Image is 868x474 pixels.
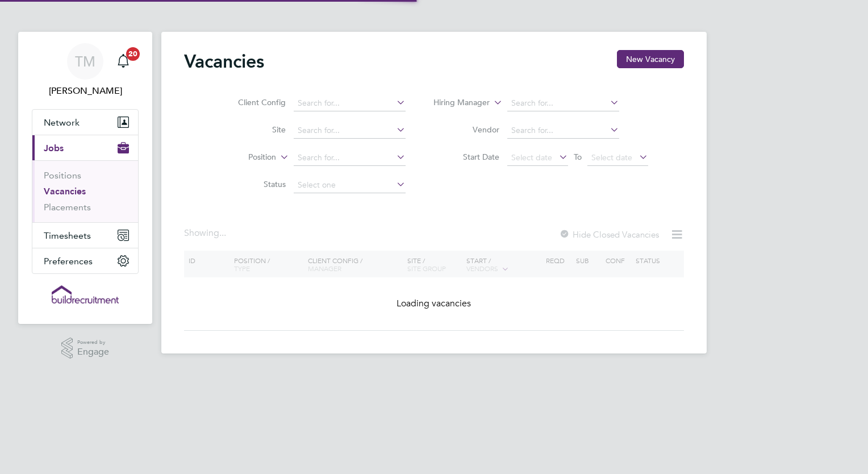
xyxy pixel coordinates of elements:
[44,143,64,153] span: Jobs
[294,177,406,193] input: Select one
[32,160,138,222] div: Jobs
[44,202,91,213] a: Placements
[32,135,138,160] button: Jobs
[219,227,226,239] span: ...
[507,123,619,139] input: Search for...
[44,170,81,181] a: Positions
[294,95,406,111] input: Search for...
[44,186,86,197] a: Vacancies
[77,338,109,347] span: Powered by
[77,347,109,357] span: Engage
[112,43,135,80] a: 20
[591,152,632,163] span: Select date
[511,152,552,163] span: Select date
[617,50,684,68] button: New Vacancy
[424,97,490,109] label: Hiring Manager
[44,230,91,241] span: Timesheets
[211,152,276,163] label: Position
[75,54,95,69] span: TM
[220,179,286,189] label: Status
[184,227,228,239] div: Showing
[507,95,619,111] input: Search for...
[220,124,286,135] label: Site
[61,338,110,359] a: Powered byEngage
[52,285,119,303] img: buildrec-logo-retina.png
[434,124,499,135] label: Vendor
[570,149,585,164] span: To
[126,47,140,61] span: 20
[220,97,286,107] label: Client Config
[294,150,406,166] input: Search for...
[559,229,659,240] label: Hide Closed Vacancies
[32,43,139,98] a: TM[PERSON_NAME]
[32,248,138,273] button: Preferences
[184,50,264,73] h2: Vacancies
[44,256,93,267] span: Preferences
[32,223,138,248] button: Timesheets
[44,117,80,128] span: Network
[32,84,139,98] span: Tom Morgan
[32,110,138,135] button: Network
[434,152,499,162] label: Start Date
[294,123,406,139] input: Search for...
[18,32,152,324] nav: Main navigation
[32,285,139,303] a: Go to home page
